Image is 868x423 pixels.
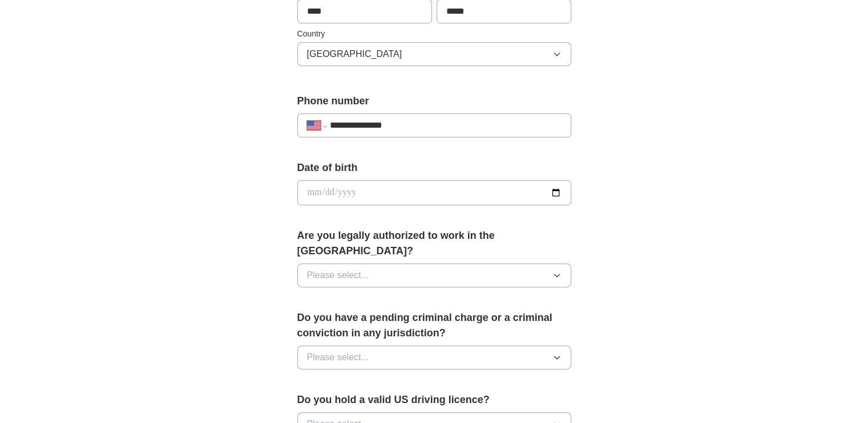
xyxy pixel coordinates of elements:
button: Please select... [297,263,571,287]
label: Do you have a pending criminal charge or a criminal conviction in any jurisdiction? [297,310,571,341]
label: Phone number [297,93,571,109]
label: Date of birth [297,160,571,176]
span: Please select... [307,351,369,364]
label: Country [297,28,571,40]
button: [GEOGRAPHIC_DATA] [297,42,571,66]
span: [GEOGRAPHIC_DATA] [307,47,402,61]
label: Are you legally authorized to work in the [GEOGRAPHIC_DATA]? [297,228,571,259]
button: Please select... [297,345,571,369]
span: Please select... [307,269,369,282]
label: Do you hold a valid US driving licence? [297,392,571,408]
